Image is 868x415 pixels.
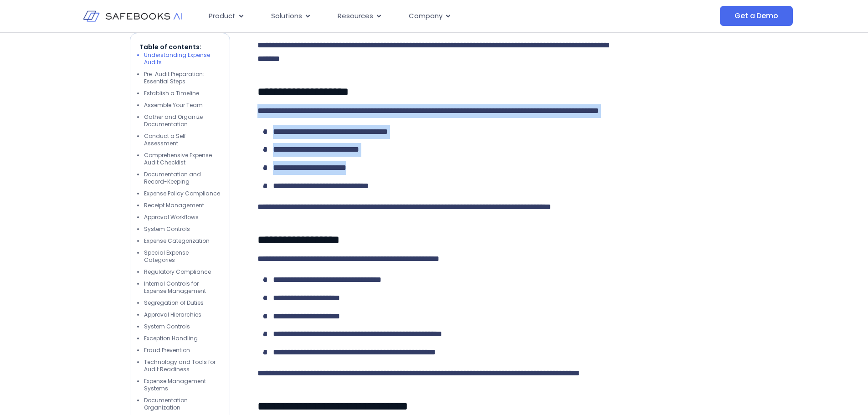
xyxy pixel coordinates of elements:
[144,299,221,307] li: Segregation of Duties
[144,268,221,276] li: Regulatory Compliance
[144,311,221,318] li: Approval Hierarchies
[144,90,221,97] li: Establish a Timeline
[144,133,221,147] li: Conduct a Self-Assessment
[209,11,236,21] span: Product
[144,237,221,245] li: Expense Categorization
[144,323,221,330] li: System Controls
[144,280,221,295] li: Internal Controls for Expense Management
[144,71,221,85] li: Pre-Audit Preparation: Essential Steps
[144,214,221,221] li: Approval Workflows
[144,397,221,411] li: Documentation Organization
[144,51,221,66] li: Understanding Expense Audits
[338,11,373,21] span: Resources
[144,347,221,354] li: Fraud Prevention
[144,335,221,342] li: Exception Handling
[734,11,778,20] span: Get a Demo
[144,359,221,373] li: Technology and Tools for Audit Readiness
[201,7,629,25] nav: Menu
[201,7,629,25] div: Menu Toggle
[720,6,792,26] a: Get a Demo
[139,42,221,51] p: Table of contents:
[144,225,221,233] li: System Controls
[144,102,221,109] li: Assemble Your Team
[144,152,221,166] li: Comprehensive Expense Audit Checklist
[144,378,221,392] li: Expense Management Systems
[144,113,221,128] li: Gather and Organize Documentation
[144,202,221,209] li: Receipt Management
[144,249,221,264] li: Special Expense Categories
[144,190,221,197] li: Expense Policy Compliance
[144,171,221,185] li: Documentation and Record-Keeping
[271,11,302,21] span: Solutions
[409,11,442,21] span: Company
